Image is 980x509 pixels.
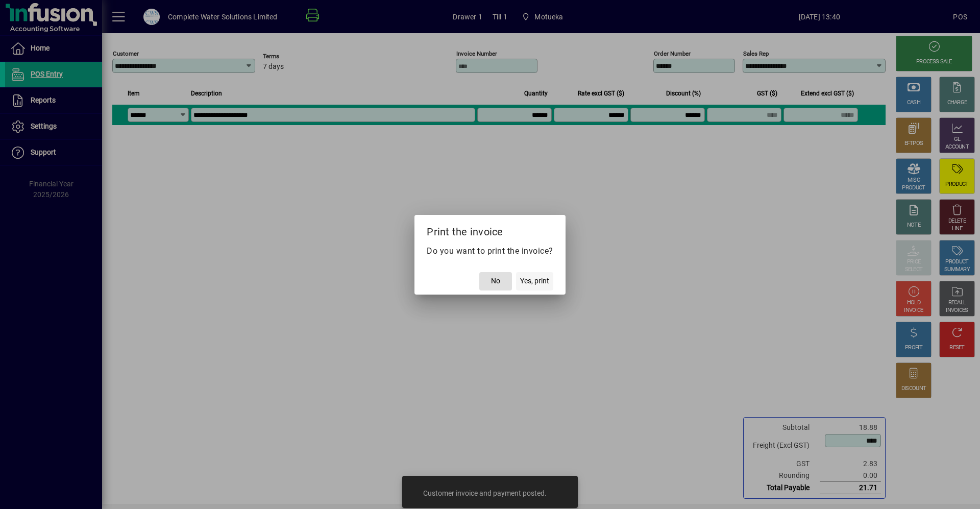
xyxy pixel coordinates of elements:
[427,245,553,257] p: Do you want to print the invoice?
[491,276,500,286] span: No
[520,276,549,286] span: Yes, print
[479,272,512,290] button: No
[516,272,553,290] button: Yes, print
[414,215,566,245] h2: Print the invoice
